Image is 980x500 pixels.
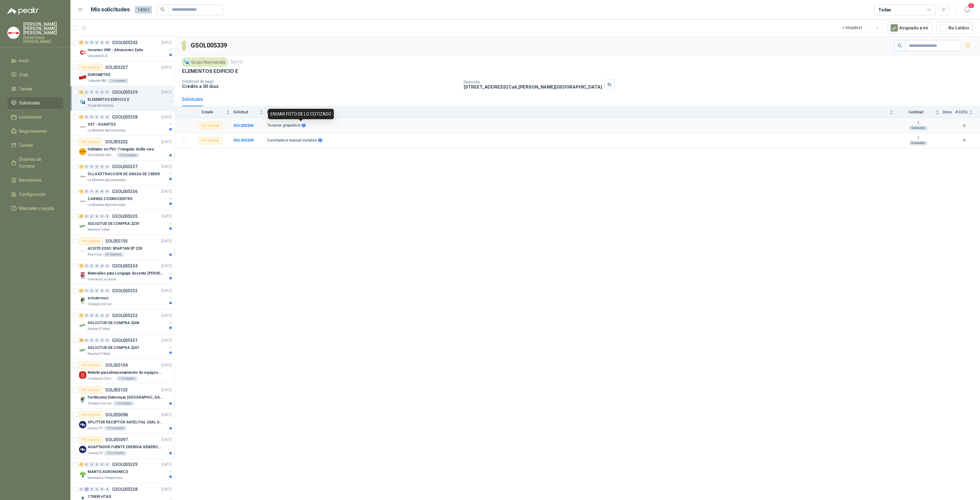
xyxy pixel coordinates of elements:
div: 0 [89,40,94,45]
p: SST - GUANTES [88,122,115,127]
div: 0 [100,487,104,491]
p: [DATE] [161,387,172,393]
div: 0 [84,214,89,218]
div: Por cotizar [79,362,103,369]
p: La Montaña Agromercados [88,203,126,207]
img: Company Logo [79,371,86,379]
div: Unidades [909,126,928,131]
span: 2 [968,3,974,9]
p: [DATE] [161,412,172,418]
div: 0 [79,487,84,491]
button: 2 [962,4,973,15]
div: 0 [105,214,110,218]
div: 0 [105,338,110,343]
div: 0 [89,214,94,218]
p: SOL055193 [105,239,128,243]
a: SOL055205 [233,138,254,142]
p: Fertilizante Diatomeas [GEOGRAPHIC_DATA] 25kg Polvo [88,395,164,400]
div: 0 [95,487,99,491]
div: 0 [100,90,104,94]
span: Inicio [19,57,29,64]
p: SOLICITUD DE COMPRA 2247 [88,345,139,351]
span: Remisiones [19,177,42,184]
div: Por cotizar [79,64,103,71]
th: Solicitud [233,106,267,118]
p: Dirección [464,80,602,84]
div: 0 [89,289,94,293]
p: [DATE] [161,65,172,70]
a: 1 0 0 0 0 0 GSOL005337[DATE] Company LogoOLLA EXTRACCIÓN DE GRASA DE CERDOLa Montaña Agromercados [79,163,173,183]
span: Estado [190,110,225,114]
div: 0 [84,462,89,467]
div: 0 [89,338,94,343]
b: 0 [956,123,973,129]
div: 0 [100,289,104,293]
p: Panela El Trébol [88,327,110,331]
p: [DATE] [161,214,172,219]
div: 41 [79,338,84,343]
div: 0 [100,264,104,268]
a: 1 0 0 0 0 0 GSOL005338[DATE] Company LogoSST - GUANTESLa Montaña Agromercados [79,113,173,133]
span: Cantidad [897,110,934,114]
div: 1 [79,165,84,169]
div: 0 [100,462,104,467]
img: Company Logo [79,322,86,329]
div: 2 [79,90,84,94]
img: Company Logo [183,59,190,66]
div: 0 [84,40,89,45]
div: 55 Galones [103,252,124,257]
div: 1 Unidades [107,78,129,83]
div: 0 [89,264,94,268]
a: Tareas [7,83,63,95]
p: GSOL005331 [112,338,138,343]
p: GSOL005334 [112,264,138,268]
th: Docs [943,106,956,118]
a: 41 0 0 0 0 0 GSOL005331[DATE] Company LogoSOLICITUD DE COMPRA 2247Panela El Trébol [79,337,173,356]
div: 0 [95,40,99,45]
div: 10 Unidades [104,451,127,456]
p: 170859 HTAS [88,494,111,500]
a: 7 0 0 0 0 0 GSOL005332[DATE] Company LogoSOLICITUD DE COMPRA 2248Panela El Trébol [79,312,173,331]
img: Company Logo [79,123,86,131]
a: Cotizar [7,139,63,151]
p: [DATE] [161,40,172,46]
div: 3 [79,40,84,45]
div: 0 [89,165,94,169]
b: SOL055204 [233,123,254,128]
a: Por cotizarSOL055193[DATE] Company LogoACEITE ESSO SPARTAN EP 220Biocirculo55 Galones [70,235,174,260]
p: GSOL005333 [112,289,138,293]
p: SOL055098 [105,413,128,417]
a: Manuales y ayuda [7,203,63,214]
p: GSOL005336 [112,189,138,194]
img: Company Logo [79,74,86,81]
span: Licitaciones [19,114,42,120]
div: 0 [84,90,89,94]
p: ELEMENTOS EDIFICIO E [182,68,238,74]
p: La Montaña Agromercados [88,178,126,183]
h1: Mis solicitudes [91,5,130,14]
p: SOL055104 [105,363,128,367]
p: FERRETERIA [PERSON_NAME] [23,36,63,44]
a: Por cotizarSOL055104[DATE] Company LogoMaletin para almacenamiento de equipos medicos kits de pri... [70,359,174,384]
p: La Montaña Agromercados [88,128,126,133]
p: Caracol TV [88,426,103,431]
a: Negociaciones [7,125,63,137]
div: 0 [95,214,99,218]
p: SOL055097 [105,438,128,442]
a: Configuración [7,188,63,200]
p: GSOL005342 [112,40,138,45]
div: 0 [95,462,99,467]
p: ADAPTADOR FUENTE ENERGÍA GENÉRICO 24V 1A [88,444,164,450]
a: Solicitudes [7,97,63,109]
p: Lafayette SAS [88,78,106,83]
a: Por cotizarSOL055103[DATE] Company LogoFertilizante Diatomeas [GEOGRAPHIC_DATA] 25kg PolvoZoologi... [70,384,174,409]
a: Por cotizarSOL055098[DATE] Company LogoSPLITTER RECEPTOR SATELITAL 2SAL GT-SP21Caracol TV10 Unidades [70,409,174,434]
p: SOL055207 [105,65,128,70]
img: Company Logo [79,247,86,255]
p: [DATE] [161,89,172,95]
div: 1 - 50 de 8641 [842,23,882,33]
a: 3 0 0 0 0 0 GSOL005342[DATE] Company LogoInsumos VMI - Almacenes ExitoCalzatodo S.A. [79,39,173,59]
p: ELEMENTOS EDIFICIO E [88,97,129,103]
p: Biocirculo [88,252,102,257]
p: [DATE] [161,238,172,244]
